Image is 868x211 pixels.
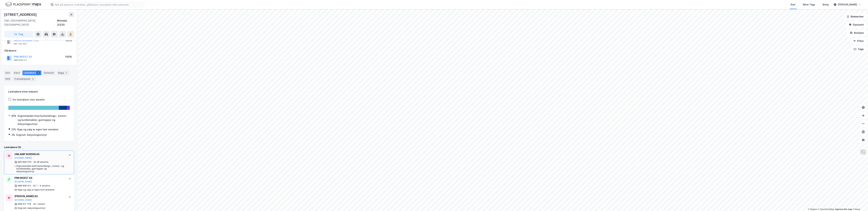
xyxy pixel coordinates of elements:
div: Leietakere (3) [4,145,74,149]
img: Z [860,149,866,155]
button: [DOMAIN_NAME] [14,180,32,183]
button: Analyse [847,29,867,36]
div: Transaksjoner [13,77,36,81]
div: Datasett [43,71,55,75]
a: Improve this map [835,208,852,210]
div: Kjøp og salg av egen fast eiendom [18,188,55,191]
div: 3% [11,133,15,137]
button: Tag [4,31,33,38]
button: [DOMAIN_NAME] [14,157,32,159]
iframe: Chat Widget [851,195,868,211]
div: Nittedal, 3/330 [57,19,74,27]
div: [PERSON_NAME] [838,3,857,7]
div: Engroshandel med husholdnings-, kontor- og butikkmøbler, gulvtepper og belysningsutstyr [18,114,69,126]
div: ESG [4,77,11,81]
div: 3 [37,71,40,75]
img: logo.f888ab2527a4732fd821a326f86c7f29.svg [5,2,41,7]
div: Info [4,71,11,75]
div: 992 846 070 [18,161,31,163]
div: 4 [31,77,35,81]
div: Bolig [823,3,829,7]
div: 85% [11,114,16,118]
div: 991 134 557 [14,43,27,45]
div: Eiere [13,71,21,75]
div: Kart [791,3,795,7]
div: 1481, [GEOGRAPHIC_DATA], [GEOGRAPHIC_DATA] [4,19,57,27]
div: 988 838 411 [14,59,27,62]
button: Tags [851,46,867,53]
div: Engrosh. belysningsutstyr [16,133,47,137]
div: 12% [11,127,16,132]
div: 100% [65,55,72,59]
button: Datasett [846,21,867,28]
div: [PERSON_NAME] AS [14,194,65,198]
div: [STREET_ADDRESS] [4,12,37,17]
div: Leietakere etter industri [8,90,70,94]
div: 100% [65,38,72,43]
a: OpenStreetMap [818,208,834,210]
div: 28 ansatte [37,161,48,163]
div: Kontrollprogram for chat [851,195,868,211]
button: Bokmerker [844,13,867,20]
a: Mapbox [808,208,817,210]
div: 1 ansatt [37,203,45,205]
div: Kjøp og salg av egen fast eiendom [17,127,58,132]
div: Engroshandel med husholdnings-, kontor- og butikkmøbler, gulvtepper og belysningsutstyr [16,165,65,173]
div: Leietakere [22,71,41,75]
div: 1 - 4 ansatte [36,184,50,187]
input: Søk på adresse, matrikkel, gårdeiere, leietakere eller personer [54,2,144,7]
div: Engrosh. belysningsutstyr [18,207,46,209]
div: Mine Tags [803,3,815,7]
div: Bygg [57,71,69,75]
div: 988 838 411 [18,184,31,187]
div: 1 [65,71,68,75]
div: Gårdeiere [4,49,74,53]
div: Vis leietakere uten ansatte [12,98,45,102]
div: PNN INVEST AS [14,176,65,180]
button: [DOMAIN_NAME] [14,199,32,201]
div: 998 617 774 [18,203,31,205]
button: Filter [850,38,867,44]
div: UNILAMP NORDEN AS [14,152,65,156]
